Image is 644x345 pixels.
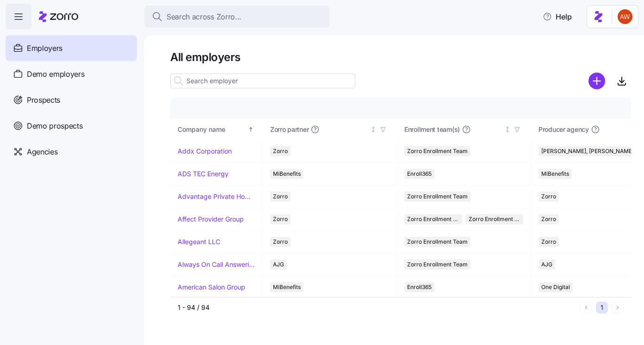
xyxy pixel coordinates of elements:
[263,119,397,140] th: Zorro partnerNot sorted
[588,73,605,89] svg: add icon
[170,74,355,88] input: Search employer
[541,169,569,179] span: MiBenefits
[178,237,220,246] a: Allegeant LLC
[170,119,263,140] th: Company nameSorted ascending
[6,35,137,61] a: Employers
[178,147,232,156] a: Addx Corporation
[407,259,468,270] span: Zorro Enrollment Team
[504,126,511,133] div: Not sorted
[273,191,288,202] span: Zorro
[407,282,432,292] span: Enroll365
[144,6,329,28] button: Search across Zorro...
[6,113,137,139] a: Demo prospects
[618,9,632,24] img: 3c671664b44671044fa8929adf5007c6
[407,237,468,247] span: Zorro Enrollment Team
[178,169,229,179] a: ADS TEC Energy
[27,120,83,132] span: Demo prospects
[596,302,608,314] button: 1
[541,214,556,224] span: Zorro
[407,214,459,224] span: Zorro Enrollment Team
[580,302,592,314] button: Previous page
[273,282,301,292] span: MiBenefits
[541,282,570,292] span: One Digital
[397,119,531,140] th: Enrollment team(s)Not sorted
[541,237,556,247] span: Zorro
[270,125,309,134] span: Zorro partner
[178,303,576,312] div: 1 - 94 / 94
[248,126,254,133] div: Sorted ascending
[407,191,468,202] span: Zorro Enrollment Team
[6,61,137,87] a: Demo employers
[6,87,137,113] a: Prospects
[178,192,255,201] a: Advantage Private Home Care
[178,124,246,135] div: Company name
[27,94,60,106] span: Prospects
[407,146,468,156] span: Zorro Enrollment Team
[178,283,245,292] a: American Salon Group
[541,259,552,270] span: AJG
[273,237,288,247] span: Zorro
[541,191,556,202] span: Zorro
[6,139,137,165] a: Agencies
[178,260,255,269] a: Always On Call Answering Service
[612,302,624,314] button: Next page
[370,126,377,133] div: Not sorted
[27,43,62,54] span: Employers
[27,68,85,80] span: Demo employers
[27,146,57,158] span: Agencies
[273,146,288,156] span: Zorro
[539,125,589,134] span: Producer agency
[407,169,432,179] span: Enroll365
[404,125,460,134] span: Enrollment team(s)
[170,50,631,64] h1: All employers
[273,169,301,179] span: MiBenefits
[543,11,572,22] span: Help
[273,259,284,270] span: AJG
[178,215,244,224] a: Affect Provider Group
[273,214,288,224] span: Zorro
[535,7,579,26] button: Help
[167,11,241,23] span: Search across Zorro...
[469,214,521,224] span: Zorro Enrollment Experts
